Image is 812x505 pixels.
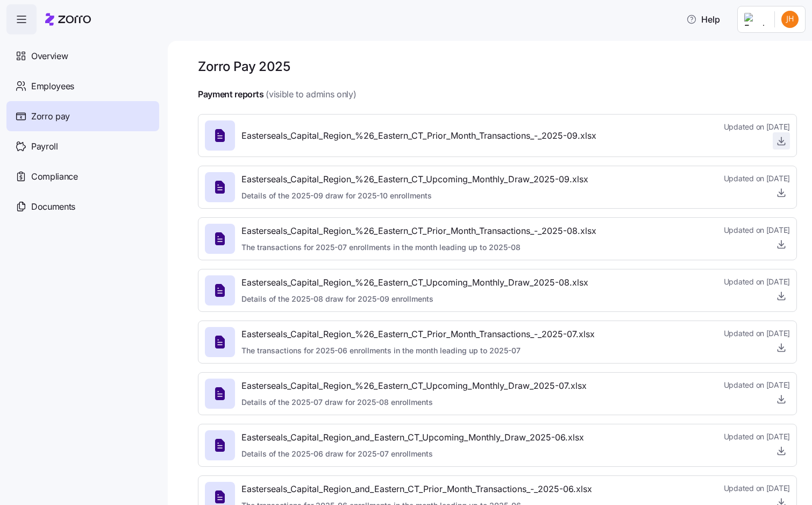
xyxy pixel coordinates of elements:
[6,161,159,191] a: Compliance
[241,190,588,201] span: Details of the 2025-09 draw for 2025-10 enrollments
[241,328,595,341] span: Easterseals_Capital_Region_%26_Eastern_CT_Prior_Month_Transactions_-_2025-07.xlsx
[241,276,588,289] span: Easterseals_Capital_Region_%26_Eastern_CT_Upcoming_Monthly_Draw_2025-08.xlsx
[241,224,596,238] span: Easterseals_Capital_Region_%26_Eastern_CT_Prior_Month_Transactions_-_2025-08.xlsx
[198,88,263,101] h4: Payment reports
[724,225,790,236] span: Updated on [DATE]
[31,49,68,63] span: Overview
[781,11,799,28] img: ce272918e4e19d881d629216a37b5f0b
[241,379,587,393] span: Easterseals_Capital_Region_%26_Eastern_CT_Upcoming_Monthly_Draw_2025-07.xlsx
[241,449,584,459] span: Details of the 2025-06 draw for 2025-07 enrollments
[686,13,720,26] span: Help
[678,9,729,30] button: Help
[241,242,596,253] span: The transactions for 2025-07 enrollments in the month leading up to 2025-08
[241,482,592,496] span: Easterseals_Capital_Region_and_Eastern_CT_Prior_Month_Transactions_-_2025-06.xlsx
[6,41,159,71] a: Overview
[724,122,790,132] span: Updated on [DATE]
[6,131,159,161] a: Payroll
[724,173,790,184] span: Updated on [DATE]
[724,431,790,442] span: Updated on [DATE]
[198,58,290,75] h1: Zorro Pay 2025
[724,380,790,390] span: Updated on [DATE]
[241,294,588,304] span: Details of the 2025-08 draw for 2025-09 enrollments
[724,328,790,339] span: Updated on [DATE]
[31,140,58,153] span: Payroll
[31,80,74,93] span: Employees
[31,200,75,214] span: Documents
[744,13,766,26] img: Employer logo
[6,191,159,222] a: Documents
[31,170,78,183] span: Compliance
[241,173,588,186] span: Easterseals_Capital_Region_%26_Eastern_CT_Upcoming_Monthly_Draw_2025-09.xlsx
[724,483,790,494] span: Updated on [DATE]
[31,110,70,123] span: Zorro pay
[6,101,159,131] a: Zorro pay
[724,276,790,287] span: Updated on [DATE]
[266,88,356,101] span: (visible to admins only)
[241,397,587,408] span: Details of the 2025-07 draw for 2025-08 enrollments
[241,345,595,356] span: The transactions for 2025-06 enrollments in the month leading up to 2025-07
[241,129,596,143] span: Easterseals_Capital_Region_%26_Eastern_CT_Prior_Month_Transactions_-_2025-09.xlsx
[241,431,584,444] span: Easterseals_Capital_Region_and_Eastern_CT_Upcoming_Monthly_Draw_2025-06.xlsx
[6,71,159,101] a: Employees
